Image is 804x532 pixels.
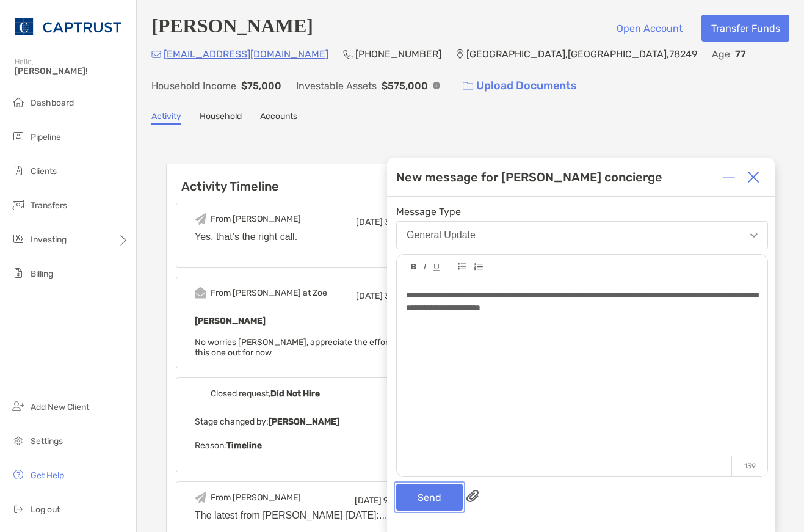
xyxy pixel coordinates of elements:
p: Age [712,46,730,62]
img: investing icon [11,231,26,246]
span: 3:33 PM CD [385,217,429,227]
div: Yes, that’s the right call. [195,231,478,242]
div: From [PERSON_NAME] [211,492,301,503]
p: $75,000 [241,78,281,93]
img: CAPTRUST Logo [15,5,121,49]
p: 139 [731,456,767,476]
a: Activity [151,111,181,125]
h4: [PERSON_NAME] [151,15,313,42]
span: [PERSON_NAME]! [15,66,129,76]
b: [PERSON_NAME] [269,417,339,427]
b: Did Not Hire [270,388,320,399]
div: Closed request, [211,388,320,399]
img: Editor control icon [411,264,416,270]
p: [EMAIL_ADDRESS][DOMAIN_NAME] [164,46,328,62]
p: $575,000 [382,78,428,93]
img: transfers icon [11,197,26,212]
p: Stage changed by: [195,414,478,429]
img: dashboard icon [11,95,26,109]
div: From [PERSON_NAME] at Zoe [211,288,327,298]
img: settings icon [11,433,26,448]
span: Dashboard [31,98,74,108]
button: General Update [396,221,768,249]
img: Event icon [195,388,206,399]
img: Event icon [195,287,206,299]
div: New message for [PERSON_NAME] concierge [396,170,662,184]
b: [PERSON_NAME] [195,316,266,326]
span: No worries [PERSON_NAME], appreciate the efforts here, we can close this one out for now [195,337,470,358]
p: Reason: [195,438,478,453]
img: Editor control icon [433,264,440,271]
span: [DATE] [356,291,383,301]
p: Household Income [151,78,236,93]
img: Event icon [195,492,206,503]
a: Upload Documents [455,73,585,99]
a: Household [200,111,242,125]
span: [DATE] [355,495,382,506]
p: [PHONE_NUMBER] [355,46,441,62]
img: Email Icon [151,51,161,58]
img: paperclip attachments [466,490,479,502]
span: Add New Client [31,402,89,412]
img: Editor control icon [474,263,483,271]
img: Editor control icon [424,264,426,270]
img: Close [747,171,759,183]
a: Accounts [260,111,297,125]
img: get-help icon [11,467,26,482]
button: Transfer Funds [701,15,789,42]
span: Log out [31,505,60,515]
span: Message Type [396,206,768,217]
img: Expand or collapse [723,171,735,183]
img: Editor control icon [458,263,466,270]
b: Timeline [226,440,262,451]
img: Info Icon [433,82,440,89]
h6: Activity Timeline [167,164,506,194]
span: Settings [31,436,63,446]
span: 3:32 PM CD [385,291,429,301]
div: General Update [407,230,476,241]
div: The latest from [PERSON_NAME] [DATE]:... [195,510,478,521]
img: logout icon [11,501,26,516]
span: Pipeline [31,132,61,142]
img: Phone Icon [343,49,353,59]
img: add_new_client icon [11,399,26,414]
span: Transfers [31,200,67,211]
img: clients icon [11,163,26,178]
span: Billing [31,269,53,279]
img: billing icon [11,266,26,280]
span: Get Help [31,470,64,481]
div: From [PERSON_NAME] [211,214,301,224]
span: Clients [31,166,57,177]
img: Open dropdown arrow [750,233,758,238]
img: button icon [463,82,473,90]
img: Location Icon [456,49,464,59]
button: Send [396,484,463,511]
p: Investable Assets [296,78,377,93]
img: pipeline icon [11,129,26,144]
span: [DATE] [356,217,383,227]
span: Investing [31,235,67,245]
img: Event icon [195,213,206,225]
button: Open Account [607,15,692,42]
p: [GEOGRAPHIC_DATA] , [GEOGRAPHIC_DATA] , 78249 [466,46,697,62]
span: 9:04 PM CD [383,495,429,506]
p: 77 [735,46,746,62]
